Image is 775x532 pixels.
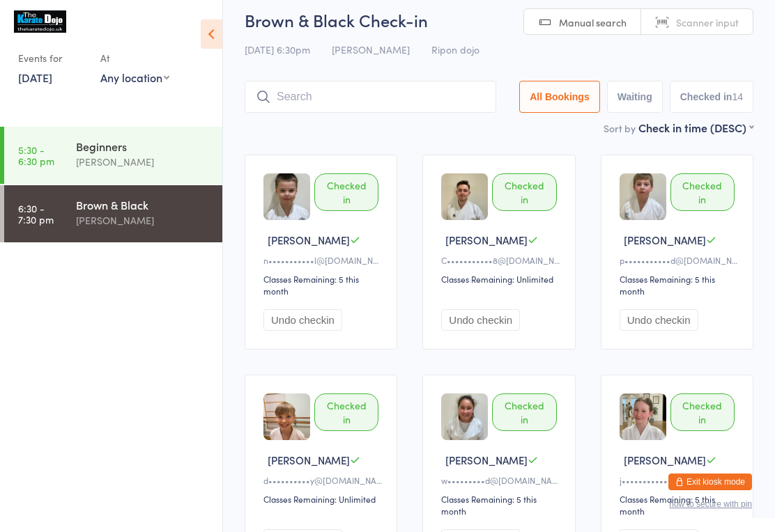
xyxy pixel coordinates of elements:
time: 5:30 - 6:30 pm [18,144,54,166]
div: Classes Remaining: Unlimited [441,273,560,285]
div: Check in time (DESC) [638,120,753,135]
span: Scanner input [676,15,739,29]
div: Events for [18,47,86,70]
img: image1681402541.png [620,393,666,440]
div: Checked in [670,173,735,211]
span: Ripon dojo [431,42,479,56]
span: [PERSON_NAME] [268,453,350,467]
time: 6:30 - 7:30 pm [18,203,54,225]
span: [PERSON_NAME] [445,453,528,467]
div: p•••••••••••d@[DOMAIN_NAME] [620,254,739,266]
button: Undo checkin [263,309,342,331]
div: 14 [732,91,743,102]
span: [PERSON_NAME] [445,233,528,247]
button: All Bookings [519,81,600,113]
div: Checked in [492,173,556,211]
button: Exit kiosk mode [668,474,752,490]
div: Any location [100,70,169,85]
img: The karate dojo [14,10,66,33]
div: [PERSON_NAME] [76,212,210,228]
img: image1641573741.png [263,173,310,220]
a: 5:30 -6:30 pmBeginners[PERSON_NAME] [4,127,222,184]
img: image1740487124.png [263,393,310,440]
div: d••••••••••y@[DOMAIN_NAME] [263,474,383,486]
img: image1641505539.png [620,173,666,220]
img: image1641573991.png [441,393,488,440]
button: Undo checkin [441,309,520,331]
span: Manual search [559,15,627,29]
button: how to secure with pin [669,499,752,509]
div: Classes Remaining: 5 this month [441,493,560,517]
img: image1641505216.png [441,173,488,220]
span: [PERSON_NAME] [624,233,706,247]
div: j••••••••••••1@[DOMAIN_NAME] [620,474,739,486]
input: Search [245,81,496,113]
span: [PERSON_NAME] [332,42,410,56]
label: Sort by [604,121,636,135]
div: Classes Remaining: 5 this month [620,493,739,517]
div: Beginners [76,139,210,154]
button: Waiting [607,81,663,113]
span: [PERSON_NAME] [268,233,350,247]
button: Undo checkin [620,309,698,331]
h2: Brown & Black Check-in [245,8,753,31]
div: Checked in [314,393,378,431]
div: [PERSON_NAME] [76,154,210,170]
button: Checked in14 [670,81,753,113]
div: Classes Remaining: Unlimited [263,493,383,505]
div: w•••••••••d@[DOMAIN_NAME] [441,474,560,486]
div: C•••••••••••8@[DOMAIN_NAME] [441,254,560,266]
a: [DATE] [18,70,52,85]
div: At [100,47,169,70]
a: 6:30 -7:30 pmBrown & Black[PERSON_NAME] [4,185,222,242]
div: Checked in [492,393,556,431]
div: Checked in [670,393,735,431]
span: [PERSON_NAME] [624,453,706,467]
div: n•••••••••••l@[DOMAIN_NAME] [263,254,383,266]
div: Classes Remaining: 5 this month [620,273,739,297]
div: Brown & Black [76,197,210,212]
div: Checked in [314,173,378,211]
div: Classes Remaining: 5 this month [263,273,383,297]
span: [DATE] 6:30pm [245,42,310,56]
